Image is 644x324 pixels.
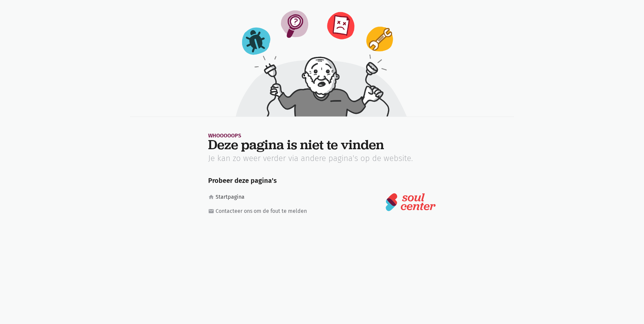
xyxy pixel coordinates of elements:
[208,207,314,216] a: mailContacteer ons om de fout te melden
[208,194,214,200] i: home
[385,193,436,212] img: logo-soulcenter-full.svg
[208,171,436,185] h5: Probeer deze pagina's
[208,138,436,151] h1: Deze pagina is niet te vinden
[208,154,436,163] p: Je kan zo weer verder via andere pagina's op de website.
[208,208,214,214] i: mail
[208,193,314,201] a: homeStartpagina
[208,133,436,138] div: Whooooops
